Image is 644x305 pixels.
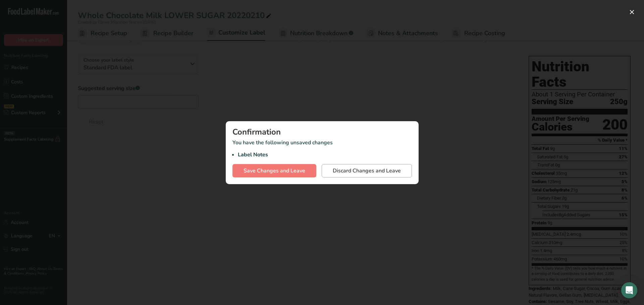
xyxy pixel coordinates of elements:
[232,128,412,136] div: Confirmation
[322,164,412,177] button: Discard Changes and Leave
[232,164,316,177] button: Save Changes and Leave
[333,167,401,175] span: Discard Changes and Leave
[621,282,637,298] div: Open Intercom Messenger
[232,139,412,159] p: You have the following unsaved changes
[238,151,412,159] li: Label Notes
[244,167,305,175] span: Save Changes and Leave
